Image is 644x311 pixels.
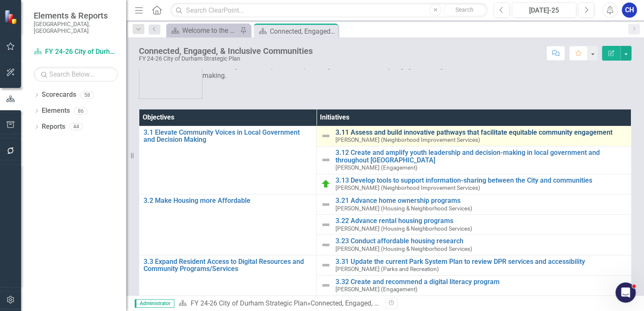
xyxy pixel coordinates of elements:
[317,174,631,194] td: Double-Click to Edit Right Click for Context Menu
[335,217,627,225] a: 3.22 Advance rental housing programs
[335,258,627,266] a: 3.31 Update the current Park System Plan to review DPR services and accessibility
[34,11,118,21] span: Elements & Reports
[317,235,631,255] td: Double-Click to Edit Right Click for Context Menu
[321,260,331,270] img: Not Defined
[310,299,447,307] div: Connected, Engaged, & Inclusive Communities
[144,258,312,273] a: 3.3 Expand Resident Access to Digital Resources and Community Programs/Services
[335,278,627,286] a: 3.32 Create and recommend a digital literacy program
[335,149,627,164] a: 3.12 Create and amplify youth leadership and decision-making in local government and throughout [...
[335,129,627,136] a: 3.11 Assess and build innovative pathways that facilitate equitable community engagement
[135,299,174,308] span: Administrator
[335,165,417,171] small: [PERSON_NAME] (Engagement)
[321,280,331,290] img: Not Defined
[69,123,83,130] div: 44
[317,194,631,215] td: Double-Click to Edit Right Click for Context Menu
[317,255,631,275] td: Double-Click to Edit Right Click for Context Menu
[34,67,118,82] input: Search Below...
[270,26,336,37] div: Connected, Engaged, & Inclusive Communities
[42,90,76,100] a: Scorecards
[321,155,331,165] img: Not Defined
[144,197,312,205] a: 3.2 Make Housing more Affordable
[34,47,118,57] a: FY 24-26 City of Durham Strategic Plan
[515,5,573,16] div: [DATE]-25
[335,266,439,272] small: [PERSON_NAME] (Parks and Recreation)
[74,107,88,114] div: 86
[622,3,637,18] button: CH
[321,199,331,210] img: Not Defined
[335,185,480,191] small: [PERSON_NAME] (Neighborhood Improvement Services)
[317,215,631,235] td: Double-Click to Edit Right Click for Context Menu
[4,10,19,24] img: ClearPoint Strategy
[178,299,379,308] div: »
[335,226,472,232] small: [PERSON_NAME] (Housing & Neighborhood Services)
[144,129,312,144] a: 3.1 Elevate Community Voices in Local Government and Decision Making
[455,6,474,13] span: Search
[443,4,485,16] button: Search
[317,126,631,146] td: Double-Click to Edit Right Click for Context Menu
[317,275,631,295] td: Double-Click to Edit Right Click for Context Menu
[80,91,94,98] div: 58
[34,21,118,35] small: [GEOGRAPHIC_DATA], [GEOGRAPHIC_DATA]
[335,205,472,212] small: [PERSON_NAME] (Housing & Neighborhood Services)
[321,220,331,230] img: Not Defined
[42,122,65,132] a: Reports
[139,46,313,56] div: Connected, Engaged, & Inclusive Communities
[170,3,487,18] input: Search ClearPoint...
[615,282,636,303] iframe: Intercom live chat
[321,240,331,250] img: Not Defined
[321,131,331,141] img: Not Defined
[335,177,627,184] a: 3.13 Develop tools to support information-sharing between the City and communities
[190,299,307,307] a: FY 24-26 City of Durham Strategic Plan
[335,137,480,143] small: [PERSON_NAME] (Neighborhood Improvement Services)
[512,3,576,18] button: [DATE]-25
[335,286,417,292] small: [PERSON_NAME] (Engagement)
[335,197,627,205] a: 3.21 Advance home ownership programs
[139,194,317,255] td: Double-Click to Edit Right Click for Context Menu
[139,56,313,62] div: FY 24-26 City of Durham Strategic Plan
[168,25,238,36] a: Welcome to the FY [DATE]-[DATE] Strategic Plan Landing Page!
[321,179,331,189] img: On Target
[335,246,472,252] small: [PERSON_NAME] (Housing & Neighborhood Services)
[139,126,317,194] td: Double-Click to Edit Right Click for Context Menu
[335,237,627,245] a: 3.23 Conduct affordable housing research
[317,146,631,174] td: Double-Click to Edit Right Click for Context Menu
[42,106,70,116] a: Elements
[182,25,238,36] div: Welcome to the FY [DATE]-[DATE] Strategic Plan Landing Page!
